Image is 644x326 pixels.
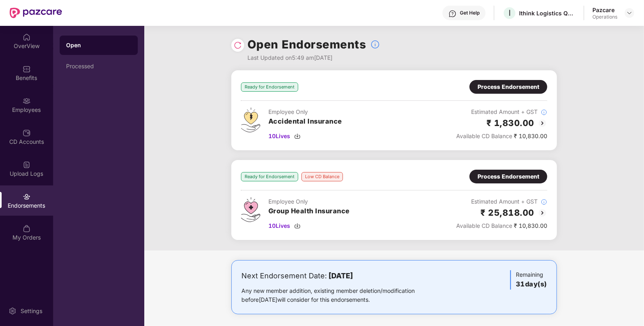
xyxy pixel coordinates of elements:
div: Employee Only [268,107,342,116]
div: Get Help [460,10,480,16]
img: New Pazcare Logo [10,8,62,18]
span: 10 Lives [268,132,290,141]
img: svg+xml;base64,PHN2ZyBpZD0iSG9tZSIgeG1sbnM9Imh0dHA6Ly93d3cudzMub3JnLzIwMDAvc3ZnIiB3aWR0aD0iMjAiIG... [23,33,31,41]
b: [DATE] [328,271,353,280]
img: svg+xml;base64,PHN2ZyBpZD0iRG93bmxvYWQtMzJ4MzIiIHhtbG5zPSJodHRwOi8vd3d3LnczLm9yZy8yMDAwL3N2ZyIgd2... [294,133,301,139]
h3: 31 day(s) [516,279,547,290]
img: svg+xml;base64,PHN2ZyBpZD0iSW5mb18tXzMyeDMyIiBkYXRhLW5hbWU9IkluZm8gLSAzMngzMiIgeG1sbnM9Imh0dHA6Ly... [370,40,380,49]
img: svg+xml;base64,PHN2ZyBpZD0iTXlfT3JkZXJzIiBkYXRhLW5hbWU9Ik15IE9yZGVycyIgeG1sbnM9Imh0dHA6Ly93d3cudz... [23,225,31,233]
div: Low CD Balance [301,172,343,181]
div: Any new member addition, existing member deletion/modification before [DATE] will consider for th... [241,286,440,304]
div: Processed [66,63,131,69]
div: ₹ 10,830.00 [456,221,547,230]
div: Ready for Endorsement [241,172,298,181]
h2: ₹ 1,830.00 [486,116,534,130]
img: svg+xml;base64,PHN2ZyBpZD0iQmFjay0yMHgyMCIgeG1sbnM9Imh0dHA6Ly93d3cudzMub3JnLzIwMDAvc3ZnIiB3aWR0aD... [538,208,547,218]
div: Open [66,41,131,49]
span: Available CD Balance [456,222,512,229]
div: Process Endorsement [478,172,539,181]
div: Estimated Amount + GST [456,107,547,116]
img: svg+xml;base64,PHN2ZyBpZD0iRG93bmxvYWQtMzJ4MzIiIHhtbG5zPSJodHRwOi8vd3d3LnczLm9yZy8yMDAwL3N2ZyIgd2... [294,223,301,229]
div: Ready for Endorsement [241,82,298,92]
img: svg+xml;base64,PHN2ZyBpZD0iRW1wbG95ZWVzIiB4bWxucz0iaHR0cDovL3d3dy53My5vcmcvMjAwMC9zdmciIHdpZHRoPS... [23,97,31,105]
img: svg+xml;base64,PHN2ZyBpZD0iU2V0dGluZy0yMHgyMCIgeG1sbnM9Imh0dHA6Ly93d3cudzMub3JnLzIwMDAvc3ZnIiB3aW... [8,307,17,315]
div: Last Updated on 5:49 am[DATE] [247,53,380,62]
span: I [509,8,511,18]
div: Next Endorsement Date: [241,270,440,282]
div: Estimated Amount + GST [456,197,547,206]
div: ₹ 10,830.00 [456,132,547,141]
img: svg+xml;base64,PHN2ZyBpZD0iQ0RfQWNjb3VudHMiIGRhdGEtbmFtZT0iQ0QgQWNjb3VudHMiIHhtbG5zPSJodHRwOi8vd3... [23,129,31,137]
span: 10 Lives [268,221,290,230]
div: Operations [592,14,617,20]
div: Process Endorsement [478,82,539,91]
h3: Accidental Insurance [268,116,342,127]
img: svg+xml;base64,PHN2ZyB4bWxucz0iaHR0cDovL3d3dy53My5vcmcvMjAwMC9zdmciIHdpZHRoPSI0OS4zMjEiIGhlaWdodD... [241,107,260,133]
img: svg+xml;base64,PHN2ZyBpZD0iQmVuZWZpdHMiIHhtbG5zPSJodHRwOi8vd3d3LnczLm9yZy8yMDAwL3N2ZyIgd2lkdGg9Ij... [23,65,31,73]
div: Settings [18,307,45,315]
img: svg+xml;base64,PHN2ZyBpZD0iUmVsb2FkLTMyeDMyIiB4bWxucz0iaHR0cDovL3d3dy53My5vcmcvMjAwMC9zdmciIHdpZH... [234,41,242,49]
span: Available CD Balance [456,133,512,139]
div: Pazcare [592,6,617,14]
img: svg+xml;base64,PHN2ZyBpZD0iSGVscC0zMngzMiIgeG1sbnM9Imh0dHA6Ly93d3cudzMub3JnLzIwMDAvc3ZnIiB3aWR0aD... [449,10,457,18]
h1: Open Endorsements [247,36,366,53]
img: svg+xml;base64,PHN2ZyBpZD0iVXBsb2FkX0xvZ3MiIGRhdGEtbmFtZT0iVXBsb2FkIExvZ3MiIHhtbG5zPSJodHRwOi8vd3... [23,161,31,169]
img: svg+xml;base64,PHN2ZyBpZD0iRW5kb3JzZW1lbnRzIiB4bWxucz0iaHR0cDovL3d3dy53My5vcmcvMjAwMC9zdmciIHdpZH... [23,193,31,201]
img: svg+xml;base64,PHN2ZyBpZD0iRHJvcGRvd24tMzJ4MzIiIHhtbG5zPSJodHRwOi8vd3d3LnczLm9yZy8yMDAwL3N2ZyIgd2... [626,10,633,16]
div: Ithink Logistics Quick Services Private Limited [519,9,575,17]
h3: Group Health Insurance [268,206,350,217]
div: Employee Only [268,197,350,206]
img: svg+xml;base64,PHN2ZyB4bWxucz0iaHR0cDovL3d3dy53My5vcmcvMjAwMC9zdmciIHdpZHRoPSI0Ny43MTQiIGhlaWdodD... [241,197,260,222]
img: svg+xml;base64,PHN2ZyBpZD0iSW5mb18tXzMyeDMyIiBkYXRhLW5hbWU9IkluZm8gLSAzMngzMiIgeG1sbnM9Imh0dHA6Ly... [541,199,547,205]
img: svg+xml;base64,PHN2ZyBpZD0iSW5mb18tXzMyeDMyIiBkYXRhLW5hbWU9IkluZm8gLSAzMngzMiIgeG1sbnM9Imh0dHA6Ly... [541,109,547,116]
div: Remaining [510,270,547,290]
img: svg+xml;base64,PHN2ZyBpZD0iQmFjay0yMHgyMCIgeG1sbnM9Imh0dHA6Ly93d3cudzMub3JnLzIwMDAvc3ZnIiB3aWR0aD... [538,118,547,128]
h2: ₹ 25,818.00 [481,206,535,219]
